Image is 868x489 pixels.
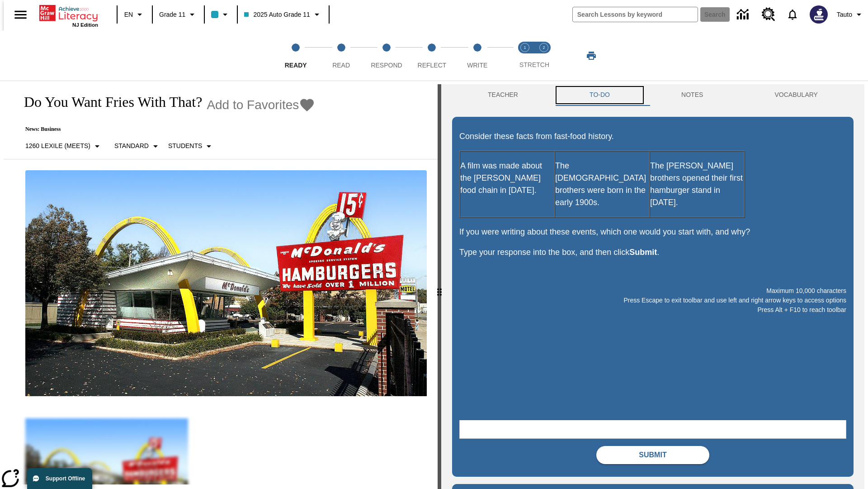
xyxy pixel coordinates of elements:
[519,61,549,68] span: STRETCH
[208,6,234,23] button: Class color is light blue. Change class color
[168,141,202,151] p: Students
[4,7,132,15] body: Maximum 10,000 characters Press Escape to exit toolbar and use left and right arrow keys to acces...
[285,62,307,69] span: Ready
[756,2,781,27] a: Resource Center, Will open in new tab
[555,160,649,209] p: The [DEMOGRAPHIC_DATA] brothers were born in the early 1900s.
[124,10,133,19] span: EN
[459,305,846,315] p: Press Alt + F10 to reach toolbar
[438,84,441,489] div: Press Enter or Spacebar and then press right and left arrow keys to move the slider
[810,5,828,24] img: Avatar
[460,160,554,197] p: A film was made about the [PERSON_NAME] food chain in [DATE].
[72,22,98,28] span: NJ Edition
[459,246,846,259] p: Type your response into the box, and then click .
[25,141,90,151] p: 1260 Lexile (Meets)
[573,7,698,22] input: search field
[371,62,402,69] span: Respond
[39,3,98,28] div: Home
[111,138,165,154] button: Scaffolds, Standard
[27,468,92,489] button: Support Offline
[554,84,646,106] button: TO-DO
[244,10,310,19] span: 2025 Auto Grade 11
[315,31,367,81] button: Read step 2 of 5
[418,62,447,69] span: Reflect
[114,141,149,151] p: Standard
[7,1,34,28] button: Open side menu
[459,130,846,143] p: Consider these facts from fast-food history.
[360,31,413,81] button: Respond step 3 of 5
[4,84,438,484] div: reading
[650,160,744,209] p: The [PERSON_NAME] brothers opened their first hamburger stand in [DATE].
[406,31,458,81] button: Reflect step 4 of 5
[451,31,504,81] button: Write step 5 of 5
[629,248,657,257] strong: Submit
[531,31,557,81] button: Stretch Respond step 2 of 2
[14,94,202,110] h1: Do You Want Fries With That?
[159,10,185,19] span: Grade 11
[441,84,864,489] div: activity
[14,126,315,133] p: News: Business
[739,84,854,106] button: VOCABULARY
[837,10,852,19] span: Tauto
[120,6,149,23] button: Language: EN, Select a language
[804,3,833,26] button: Select a new avatar
[25,170,427,397] img: One of the first McDonald's stores, with the iconic red sign and golden arches.
[46,475,85,482] span: Support Offline
[459,286,846,296] p: Maximum 10,000 characters
[542,45,545,50] text: 2
[452,84,854,106] div: Instructional Panel Tabs
[833,6,868,23] button: Profile/Settings
[207,97,315,113] button: Add to Favorites - Do You Want Fries With That?
[156,6,201,23] button: Grade: Grade 11, Select a grade
[459,296,846,305] p: Press Escape to exit toolbar and use left and right arrow keys to access options
[269,31,322,81] button: Ready step 1 of 5
[577,48,606,64] button: Print
[452,84,554,106] button: Teacher
[731,2,756,27] a: Data Center
[524,45,526,50] text: 1
[22,138,106,154] button: Select Lexile, 1260 Lexile (Meets)
[596,446,709,464] button: Submit
[467,62,487,69] span: Write
[332,62,350,69] span: Read
[646,84,739,106] button: NOTES
[165,138,218,154] button: Select Student
[207,98,299,112] span: Add to Favorites
[781,3,804,26] a: Notifications
[512,31,538,81] button: Stretch Read step 1 of 2
[241,6,325,23] button: Class: 2025 Auto Grade 11, Select your class
[459,226,846,238] p: If you were writing about these events, which one would you start with, and why?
